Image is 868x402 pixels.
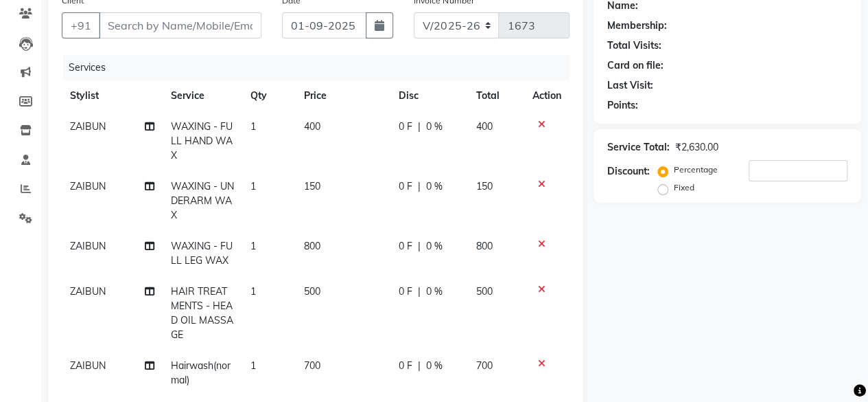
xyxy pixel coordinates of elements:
[62,80,163,111] th: Stylist
[607,140,670,155] div: Service Total:
[607,38,661,53] div: Total Visits:
[70,285,106,298] span: ZAIBUN
[476,180,493,192] span: 150
[418,359,421,373] span: |
[250,180,256,192] span: 1
[399,239,412,254] span: 0 F
[426,120,443,134] span: 0 %
[476,120,493,133] span: 400
[171,120,233,161] span: WAXING - FULL HAND WAX
[607,98,638,113] div: Points:
[171,359,231,386] span: Hairwash(normal)
[476,240,493,252] span: 800
[171,240,233,267] span: WAXING - FULL LEG WAX
[99,12,261,38] input: Search by Name/Mobile/Email/Code
[250,359,256,372] span: 1
[70,120,106,133] span: ZAIBUN
[250,120,256,133] span: 1
[607,19,667,33] div: Membership:
[250,285,256,298] span: 1
[426,359,443,373] span: 0 %
[399,179,412,194] span: 0 F
[304,285,320,298] span: 500
[70,359,106,372] span: ZAIBUN
[163,80,243,111] th: Service
[399,120,412,134] span: 0 F
[524,80,570,111] th: Action
[171,180,234,221] span: WAXING - UNDERARM WAX
[70,240,106,252] span: ZAIBUN
[304,240,320,252] span: 800
[250,240,256,252] span: 1
[426,239,443,254] span: 0 %
[607,58,664,73] div: Card on file:
[674,181,694,194] label: Fixed
[607,78,653,93] div: Last Visit:
[62,12,100,38] button: +91
[418,284,421,299] span: |
[390,80,468,111] th: Disc
[418,120,421,134] span: |
[304,180,320,192] span: 150
[399,359,412,373] span: 0 F
[418,179,421,194] span: |
[426,179,443,194] span: 0 %
[399,284,412,299] span: 0 F
[63,55,580,80] div: Services
[476,285,493,298] span: 500
[70,180,106,192] span: ZAIBUN
[418,239,421,254] span: |
[171,285,233,341] span: HAIR TREATMENTS - HEAD OIL MASSAGE
[304,359,320,372] span: 700
[426,284,443,299] span: 0 %
[296,80,390,111] th: Price
[675,140,718,155] div: ₹2,630.00
[674,164,718,176] label: Percentage
[607,164,650,179] div: Discount:
[468,80,524,111] th: Total
[242,80,296,111] th: Qty
[304,120,320,133] span: 400
[476,359,493,372] span: 700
